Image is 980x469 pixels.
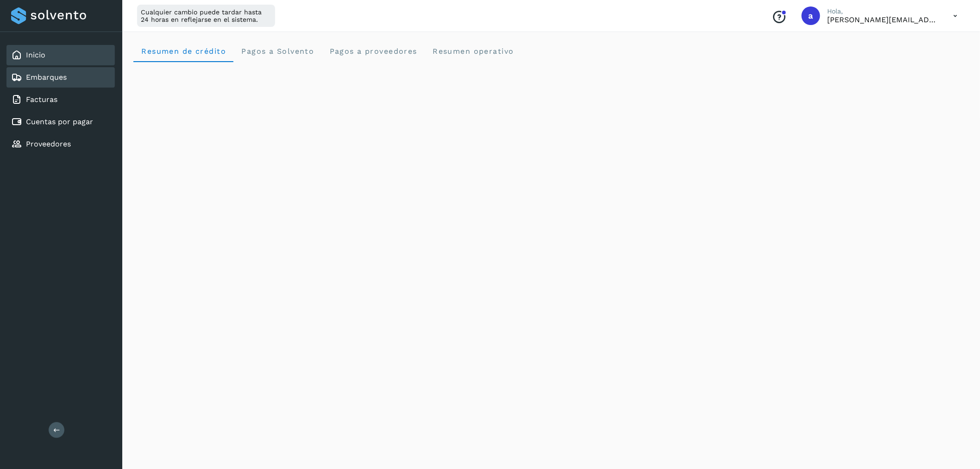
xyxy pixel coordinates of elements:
[6,45,115,65] div: Inicio
[26,51,45,59] a: Inicio
[26,117,93,126] a: Cuentas por pagar
[6,89,115,110] div: Facturas
[26,95,57,104] a: Facturas
[6,112,115,132] div: Cuentas por pagar
[26,139,71,148] a: Proveedores
[26,73,67,82] a: Embarques
[137,5,275,27] div: Cualquier cambio puede tardar hasta 24 horas en reflejarse en el sistema.
[828,7,939,15] p: Hola,
[141,47,226,56] span: Resumen de crédito
[828,15,939,24] p: aldo@solvento.mx
[241,47,314,56] span: Pagos a Solvento
[432,47,514,56] span: Resumen operativo
[6,134,115,154] div: Proveedores
[329,47,417,56] span: Pagos a proveedores
[6,67,115,88] div: Embarques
